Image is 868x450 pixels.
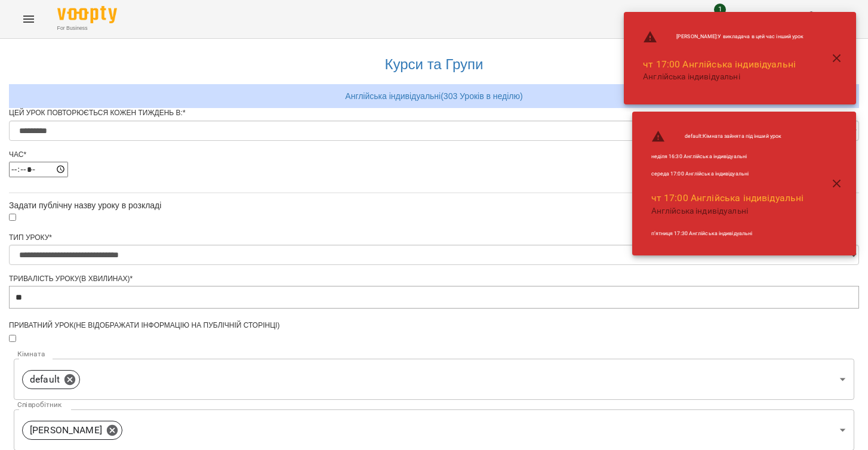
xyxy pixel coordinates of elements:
[643,58,796,70] a: чт 17:00 Англійська індивідуальні
[9,320,859,331] div: Приватний урок(не відображати інформацію на публічній сторінці)
[30,372,60,387] p: default
[9,233,859,243] div: Тип Уроку
[9,199,859,211] div: Задати публічну назву уроку в розкладі
[9,150,859,160] div: Час
[22,370,80,389] div: default
[9,108,859,118] div: Цей урок повторюється кожен тиждень в:
[30,423,102,437] p: [PERSON_NAME]
[642,125,814,149] li: default : Кімната зайнята під інший урок
[651,192,804,204] a: чт 17:00 Англійська індивідуальні
[22,421,122,440] div: [PERSON_NAME]
[642,148,814,165] li: неділя 16:30 Англійська індивідуальні
[9,274,859,284] div: Тривалість уроку(в хвилинах)
[57,24,117,32] span: For Business
[14,5,43,33] button: Menu
[345,91,522,101] a: Англійська індивідуальні ( 303 Уроків в неділю )
[714,4,726,16] span: 1
[14,359,854,400] div: default
[15,57,853,72] h3: Курси та Групи
[642,165,814,183] li: середа 17:00 Англійська індивідуальні
[642,225,814,242] li: п’ятниця 17:30 Англійська індивідуальні
[633,25,813,49] li: [PERSON_NAME] : У викладача в цей час інший урок
[643,71,804,83] p: Англійська індивідуальні
[57,6,117,23] img: Voopty Logo
[651,205,804,217] p: Англійська індивідуальні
